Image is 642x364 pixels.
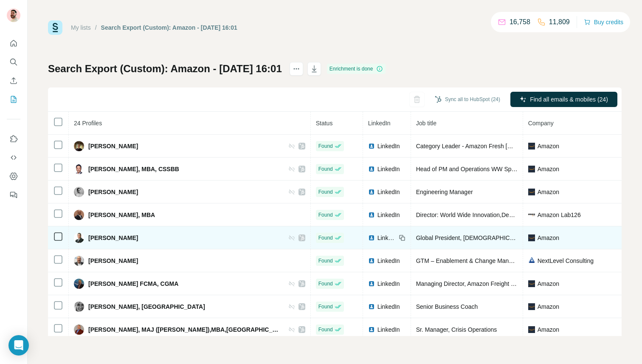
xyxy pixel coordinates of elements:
img: company-logo [528,143,535,150]
img: Avatar [74,187,84,197]
div: Open Intercom Messenger [8,335,29,356]
img: Avatar [74,141,84,151]
span: Found [318,188,333,196]
span: Job title [416,120,436,127]
span: Global President, [DEMOGRAPHIC_DATA] at Amazon [416,234,560,241]
span: LinkedIn [377,325,400,334]
button: actions [290,62,303,76]
img: company-logo [528,326,535,333]
span: Find all emails & mobiles (24) [530,95,608,104]
img: Avatar [74,164,84,174]
div: Enrichment is done [327,64,386,74]
span: LinkedIn [368,120,391,127]
span: Found [318,211,333,219]
span: Engineering Manager [416,189,473,195]
span: 24 Profiles [74,120,102,127]
img: company-logo [528,257,535,264]
span: Category Leader - Amazon Fresh [GEOGRAPHIC_DATA] [416,143,568,150]
span: LinkedIn [377,257,400,265]
img: LinkedIn logo [368,166,375,172]
span: [PERSON_NAME], MBA, CSSBB [88,165,179,173]
img: LinkedIn logo [368,257,375,264]
button: My lists [7,92,20,107]
button: Sync all to HubSpot (24) [429,93,506,106]
img: LinkedIn logo [368,303,375,310]
span: Found [318,165,333,173]
img: LinkedIn logo [368,189,375,195]
button: Search [7,54,20,70]
h1: Search Export (Custom): Amazon - [DATE] 16:01 [48,62,282,76]
span: Managing Director, Amazon Freight EU [416,280,519,287]
span: Found [318,280,333,288]
span: Amazon Lab126 [538,211,581,219]
span: Amazon [538,188,559,196]
span: Amazon [538,165,559,173]
button: Quick start [7,36,20,51]
img: Avatar [74,210,84,220]
span: Found [318,303,333,310]
span: Status [316,120,333,127]
span: [PERSON_NAME] [88,188,138,196]
img: Avatar [74,233,84,243]
img: company-logo [528,189,535,195]
span: GTM – Enablement & Change Management [416,257,532,264]
span: Senior Business Coach [416,303,478,310]
span: Found [318,326,333,333]
span: LinkedIn [377,188,400,196]
span: Amazon [538,279,559,288]
span: Director: World Wide Innovation,Design, and Engineering [416,212,567,218]
span: Amazon [538,302,559,311]
img: LinkedIn logo [368,280,375,287]
span: Amazon [538,325,559,334]
span: LinkedIn [377,279,400,288]
button: Enrich CSV [7,73,20,88]
img: Surfe Logo [48,20,62,35]
span: Company [528,120,554,127]
img: company-logo [528,166,535,172]
a: My lists [71,24,91,31]
img: company-logo [528,303,535,310]
p: 16,758 [510,17,530,27]
img: LinkedIn logo [368,234,375,241]
span: [PERSON_NAME] FCMA, CGMA [88,279,178,288]
span: Amazon [538,142,559,150]
span: Found [318,142,333,150]
img: Avatar [74,302,84,312]
span: [PERSON_NAME], [GEOGRAPHIC_DATA] [88,302,205,311]
span: [PERSON_NAME], MAJ ([PERSON_NAME]),MBA,[GEOGRAPHIC_DATA] [88,325,280,334]
span: LinkedIn [377,165,400,173]
button: Buy credits [584,16,623,28]
span: LinkedIn [377,302,400,311]
span: Amazon [538,234,559,242]
span: Found [318,234,333,242]
span: [PERSON_NAME] [88,234,138,242]
img: company-logo [528,280,535,287]
img: Avatar [7,8,20,22]
span: [PERSON_NAME] [88,257,138,265]
span: LinkedIn [377,234,396,242]
button: Dashboard [7,169,20,184]
span: Sr. Manager, Crisis Operations [416,326,497,333]
span: [PERSON_NAME] [88,142,138,150]
button: Feedback [7,187,20,203]
span: Head of PM and Operations WW Special Projects [416,166,547,172]
img: Avatar [74,324,84,335]
button: Use Surfe on LinkedIn [7,131,20,147]
img: LinkedIn logo [368,326,375,333]
img: Avatar [74,279,84,289]
span: Found [318,257,333,265]
li: / [95,23,97,32]
img: company-logo [528,234,535,241]
img: Avatar [74,256,84,266]
p: 11,809 [549,17,570,27]
span: NextLevel Consulting [538,257,594,265]
span: LinkedIn [377,211,400,219]
span: [PERSON_NAME], MBA [88,211,155,219]
span: LinkedIn [377,142,400,150]
img: LinkedIn logo [368,212,375,218]
div: Search Export (Custom): Amazon - [DATE] 16:01 [101,23,237,32]
button: Find all emails & mobiles (24) [510,92,617,107]
img: LinkedIn logo [368,143,375,150]
img: company-logo [528,212,535,218]
button: Use Surfe API [7,150,20,165]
